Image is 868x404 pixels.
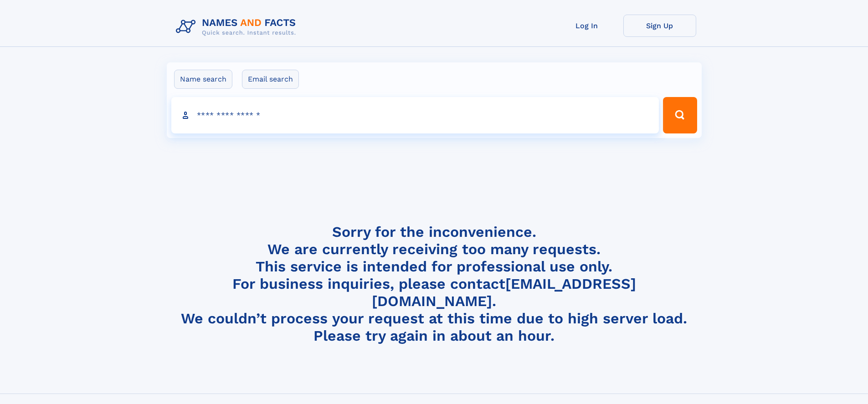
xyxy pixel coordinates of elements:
[550,15,623,37] a: Log In
[171,97,659,133] input: search input
[663,97,697,133] button: Search Button
[623,15,696,37] a: Sign Up
[172,15,303,39] img: Logo Names and Facts
[174,70,232,89] label: Name search
[372,275,636,310] a: [EMAIL_ADDRESS][DOMAIN_NAME]
[172,223,696,345] h4: Sorry for the inconvenience. We are currently receiving too many requests. This service is intend...
[242,70,299,89] label: Email search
